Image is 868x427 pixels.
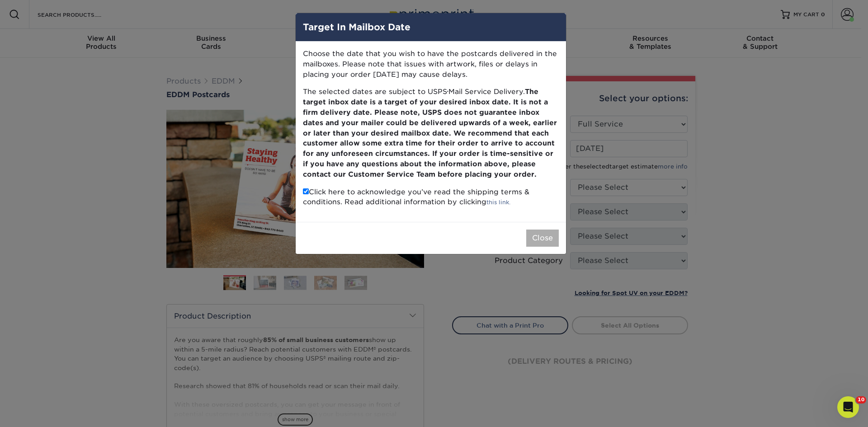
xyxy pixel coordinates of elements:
button: Close [526,230,559,247]
b: The target inbox date is a target of your desired inbox date. It is not a firm delivery date. Ple... [303,87,557,178]
iframe: Intercom live chat [837,396,859,418]
p: Choose the date that you wish to have the postcards delivered in the mailboxes. Please note that ... [303,49,559,80]
span: 10 [856,396,866,404]
a: this link. [486,199,510,206]
p: Click here to acknowledge you’ve read the shipping terms & conditions. Read additional informatio... [303,187,559,208]
small: ® [447,90,448,93]
h4: Target In Mailbox Date [303,20,559,34]
p: The selected dates are subject to USPS Mail Service Delivery. [303,87,559,179]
